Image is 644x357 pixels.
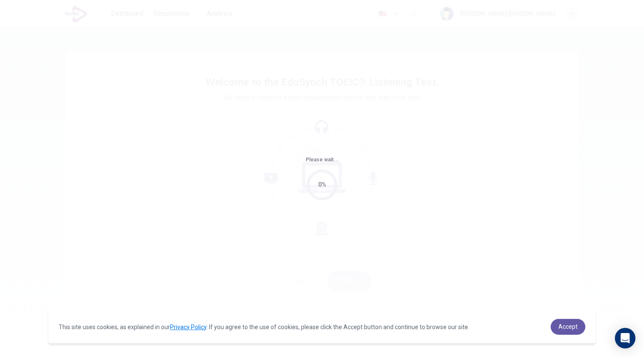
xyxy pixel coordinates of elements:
span: This site uses cookies, as explained in our . If you agree to the use of cookies, please click th... [59,324,469,330]
a: Privacy Policy [170,324,206,330]
div: Open Intercom Messenger [615,328,635,348]
a: dismiss cookie message [551,319,585,335]
span: Please wait... [306,157,339,163]
span: Accept [558,323,578,330]
div: 0% [318,180,326,190]
div: cookieconsent [48,310,596,343]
